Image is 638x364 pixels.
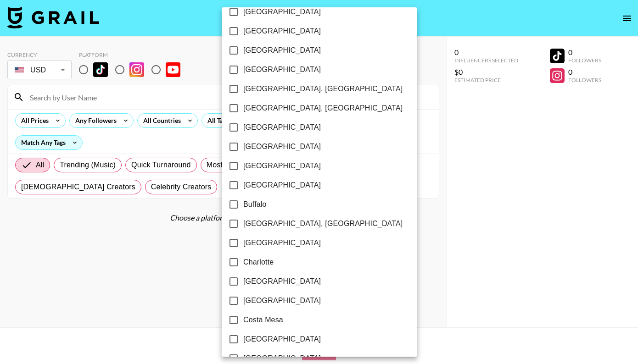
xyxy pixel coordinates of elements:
span: Buffalo [243,199,267,210]
span: [GEOGRAPHIC_DATA] [243,45,321,56]
span: [GEOGRAPHIC_DATA] [243,141,321,152]
span: [GEOGRAPHIC_DATA] [243,276,321,287]
span: Charlotte [243,257,274,268]
span: [GEOGRAPHIC_DATA] [243,122,321,133]
span: [GEOGRAPHIC_DATA] [243,237,321,248]
span: [GEOGRAPHIC_DATA], [GEOGRAPHIC_DATA] [243,103,403,114]
span: [GEOGRAPHIC_DATA] [243,64,321,75]
span: [GEOGRAPHIC_DATA] [243,334,321,345]
span: Costa Mesa [243,314,283,325]
span: [GEOGRAPHIC_DATA] [243,6,321,17]
span: [GEOGRAPHIC_DATA] [243,160,321,171]
span: [GEOGRAPHIC_DATA] [243,295,321,306]
span: [GEOGRAPHIC_DATA], [GEOGRAPHIC_DATA] [243,218,403,229]
span: [GEOGRAPHIC_DATA] [243,353,321,364]
span: [GEOGRAPHIC_DATA] [243,26,321,37]
span: [GEOGRAPHIC_DATA] [243,180,321,191]
span: [GEOGRAPHIC_DATA], [GEOGRAPHIC_DATA] [243,83,403,94]
iframe: Drift Widget Chat Controller [592,318,627,353]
